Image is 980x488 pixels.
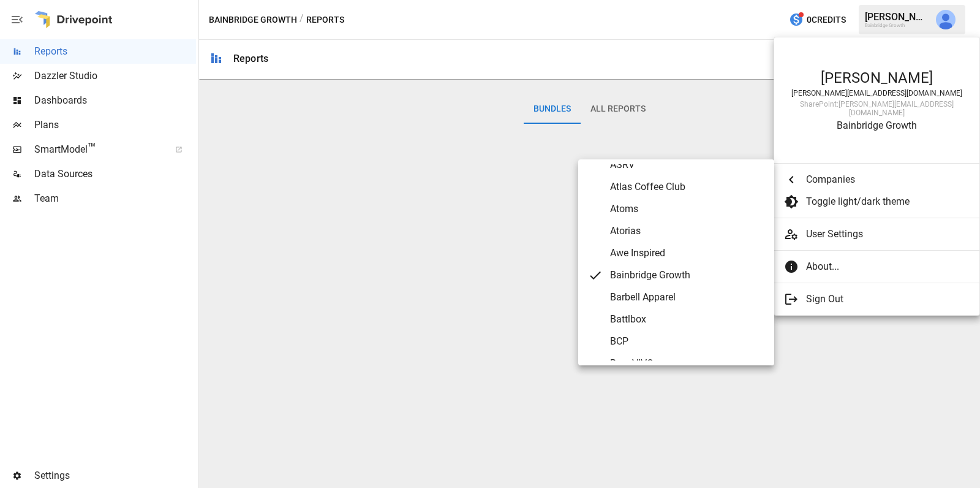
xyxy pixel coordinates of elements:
[786,120,967,131] div: Bainbridge Growth
[786,69,967,86] div: [PERSON_NAME]
[806,227,970,242] span: User Settings
[610,312,764,327] span: Battlbox
[610,268,764,283] span: Bainbridge Growth
[610,202,764,216] span: Atoms
[786,89,967,97] div: [PERSON_NAME][EMAIL_ADDRESS][DOMAIN_NAME]
[610,334,764,349] span: BCP
[610,180,764,194] span: Atlas Coffee Club
[610,158,764,172] span: ASRV
[806,259,960,274] span: About...
[786,100,967,117] div: SharePoint: [PERSON_NAME][EMAIL_ADDRESS][DOMAIN_NAME]
[806,194,960,209] span: Toggle light/dark theme
[610,246,764,261] span: Awe Inspired
[610,356,764,371] span: BeanVIVO
[610,224,764,238] span: Atorias
[806,172,960,187] span: Companies
[806,292,960,307] span: Sign Out
[610,290,764,305] span: Barbell Apparel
